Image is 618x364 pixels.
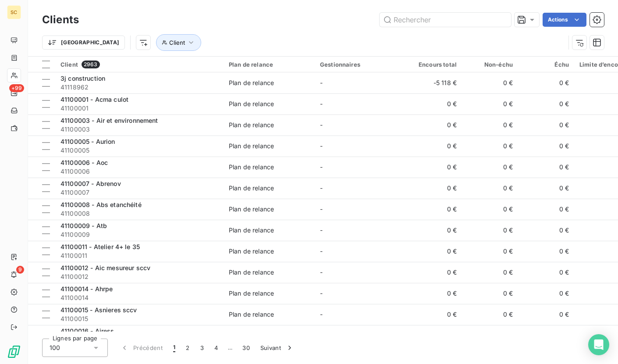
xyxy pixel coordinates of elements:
[406,325,462,346] td: 0 €
[115,339,168,357] button: Précédent
[320,205,323,213] span: -
[60,327,114,335] span: 41100016 - Airess
[320,100,323,107] span: -
[7,5,21,19] div: SC
[60,251,218,260] span: 41100011
[462,220,518,241] td: 0 €
[9,84,24,92] span: +99
[462,157,518,178] td: 0 €
[156,34,201,51] button: Client
[50,343,60,352] span: 100
[223,341,237,355] span: …
[406,136,462,157] td: 0 €
[462,93,518,114] td: 0 €
[523,61,569,68] div: Échu
[518,283,574,304] td: 0 €
[320,268,323,276] span: -
[42,36,125,50] button: [GEOGRAPHIC_DATA]
[462,114,518,136] td: 0 €
[229,205,274,214] div: Plan de relance
[518,262,574,283] td: 0 €
[518,178,574,199] td: 0 €
[406,220,462,241] td: 0 €
[518,136,574,157] td: 0 €
[229,100,274,108] div: Plan de relance
[229,331,274,340] div: Plan de relance
[462,283,518,304] td: 0 €
[411,61,457,68] div: Encours total
[169,39,185,46] span: Client
[462,241,518,262] td: 0 €
[462,304,518,325] td: 0 €
[7,86,21,100] a: +99
[60,117,158,124] span: 41100003 - Air et environnement
[518,157,574,178] td: 0 €
[229,247,274,256] div: Plan de relance
[462,199,518,220] td: 0 €
[406,114,462,136] td: 0 €
[16,266,24,274] span: 9
[518,241,574,262] td: 0 €
[60,125,218,134] span: 41100003
[406,199,462,220] td: 0 €
[320,142,323,150] span: -
[518,325,574,346] td: 0 €
[406,262,462,283] td: 0 €
[42,12,79,28] h3: Clients
[60,75,105,82] span: 3j construction
[60,293,218,302] span: 41100014
[406,178,462,199] td: 0 €
[60,159,108,166] span: 41100006 - Aoc
[406,283,462,304] td: 0 €
[320,289,323,297] span: -
[229,163,274,171] div: Plan de relance
[462,325,518,346] td: 0 €
[462,136,518,157] td: 0 €
[60,104,218,113] span: 41100001
[60,209,218,218] span: 41100008
[60,230,218,239] span: 41100009
[320,226,323,234] span: -
[518,72,574,93] td: 0 €
[60,201,142,208] span: 41100008 - Abs etanchéité
[406,304,462,325] td: 0 €
[518,220,574,241] td: 0 €
[406,241,462,262] td: 0 €
[406,157,462,178] td: 0 €
[462,178,518,199] td: 0 €
[320,61,401,68] div: Gestionnaires
[7,345,21,359] img: Logo LeanPay
[518,199,574,220] td: 0 €
[518,114,574,136] td: 0 €
[60,146,218,155] span: 41100005
[467,61,513,68] div: Non-échu
[320,310,323,318] span: -
[229,121,274,129] div: Plan de relance
[60,61,78,68] span: Client
[173,343,175,352] span: 1
[462,262,518,283] td: 0 €
[588,334,609,355] div: Open Intercom Messenger
[60,138,115,145] span: 41100005 - Aurion
[237,339,255,357] button: 30
[60,83,218,92] span: 41118962
[60,264,150,271] span: 41100012 - Aic mesureur sccv
[60,314,218,323] span: 41100015
[195,339,209,357] button: 3
[518,93,574,114] td: 0 €
[320,79,323,86] span: -
[543,13,586,27] button: Actions
[181,339,195,357] button: 2
[229,142,274,150] div: Plan de relance
[229,226,274,235] div: Plan de relance
[60,272,218,281] span: 41100012
[229,184,274,193] div: Plan de relance
[60,167,218,176] span: 41100006
[229,289,274,298] div: Plan de relance
[380,13,511,27] input: Rechercher
[229,268,274,277] div: Plan de relance
[255,339,299,357] button: Suivant
[60,96,128,103] span: 41100001 - Acma culot
[320,247,323,255] span: -
[168,339,181,357] button: 1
